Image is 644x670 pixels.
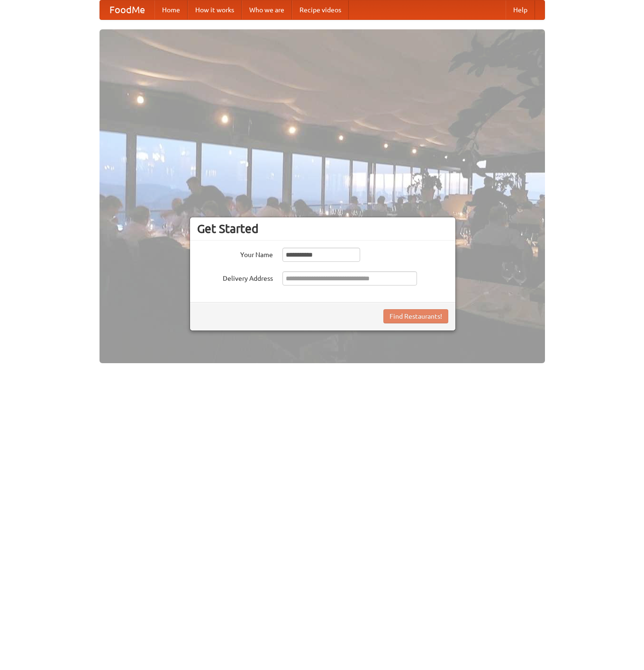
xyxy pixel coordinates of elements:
[242,0,292,19] a: Who we are
[188,0,242,19] a: How it works
[154,0,188,19] a: Home
[197,222,448,236] h3: Get Started
[197,271,273,283] label: Delivery Address
[100,0,154,19] a: FoodMe
[383,309,448,323] button: Find Restaurants!
[197,248,273,259] label: Your Name
[506,0,535,19] a: Help
[292,0,349,19] a: Recipe videos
